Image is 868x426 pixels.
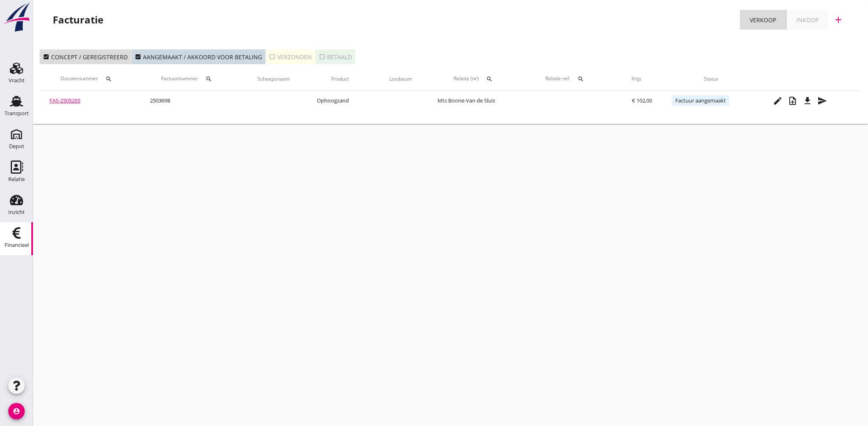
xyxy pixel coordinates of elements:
td: € 102,00 [611,91,662,111]
div: Concept / geregistreerd [43,53,128,61]
div: Aangemaakt / akkoord voor betaling [135,53,262,61]
div: Facturatie [53,13,103,26]
i: check_box [43,54,49,60]
i: file_download [802,96,812,106]
button: Verzonden [266,49,316,64]
i: send [817,96,827,106]
div: Inkoop [796,16,819,24]
div: Verkoop [750,16,776,24]
div: Verzonden [269,53,312,61]
i: account_circle [8,403,25,419]
i: search [105,76,112,82]
i: note_add [788,96,798,106]
th: Prijs [611,68,662,91]
td: 2503698 [140,91,240,111]
span: Factuur aangemaakt [672,95,729,106]
a: Inkoop [786,10,828,30]
div: Vracht [9,78,25,83]
button: Concept / geregistreerd [40,49,131,64]
i: check_box_outline_blank [269,54,276,60]
td: Ophoogzand [307,91,373,111]
button: Aangemaakt / akkoord voor betaling [131,49,266,64]
i: search [206,76,212,82]
i: check_box_outline_blank [319,54,325,60]
i: search [578,76,584,82]
i: search [486,76,493,82]
i: edit [773,96,783,106]
td: Mts Boone-Van de Sluis [428,91,526,111]
th: Status [662,68,760,91]
div: Betaald [319,53,352,61]
th: Product [307,68,373,91]
i: check_box [135,54,141,60]
div: Inzicht [8,210,25,215]
div: Relatie [8,177,25,182]
th: Dossiernummer [40,68,140,91]
th: Losdatum [373,68,428,91]
a: Verkoop [740,10,786,30]
th: Factuurnummer [140,68,240,91]
a: FAS-2505265 [49,97,80,104]
th: Scheepsnaam [240,68,307,91]
div: Depot [9,144,24,149]
th: Relatie ref. [526,68,611,91]
button: Betaald [316,49,355,64]
div: Financieel [5,242,29,248]
img: logo-small.a267ee39.svg [2,2,31,33]
i: add [833,15,843,25]
div: Transport [5,111,29,116]
th: Relatie (nr) [428,68,526,91]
